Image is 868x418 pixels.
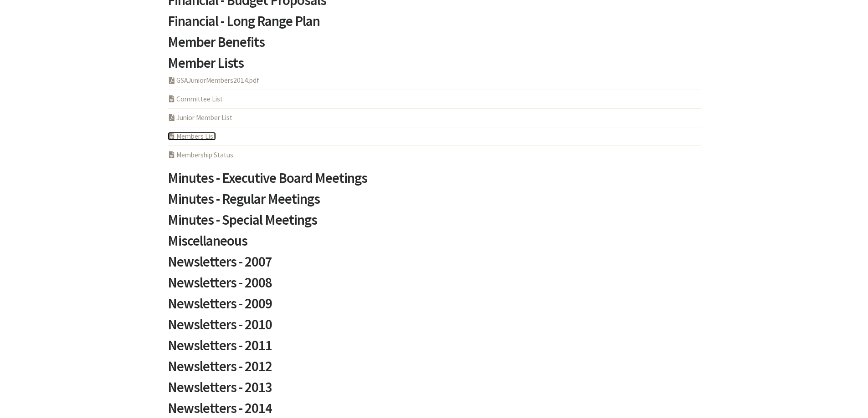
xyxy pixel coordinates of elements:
[168,359,701,380] a: Newsletters - 2012
[168,151,233,159] a: Membership Status
[168,14,701,35] a: Financial - Long Range Plan
[168,276,701,297] a: Newsletters - 2008
[168,114,176,121] i: PDF Acrobat Document
[168,35,701,56] a: Member Benefits
[168,76,259,85] a: GSAJuniorMembers2014.pdf
[168,317,701,338] a: Newsletters - 2010
[168,133,176,140] i: PHP Program
[168,56,701,77] a: Member Lists
[168,297,701,317] a: Newsletters - 2009
[168,171,701,192] a: Minutes - Executive Board Meetings
[168,255,701,276] a: Newsletters - 2007
[168,132,216,141] a: Members List
[168,113,232,122] a: Junior Member List
[168,77,176,84] i: PDF Acrobat Document
[168,95,223,103] a: Committee List
[168,338,701,359] a: Newsletters - 2011
[168,380,701,401] a: Newsletters - 2013
[168,96,176,102] i: HTML Program
[168,192,701,213] a: Minutes - Regular Meetings
[168,234,701,255] a: Miscellaneous
[168,151,176,158] i: PHP Program
[168,213,701,234] a: Minutes - Special Meetings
